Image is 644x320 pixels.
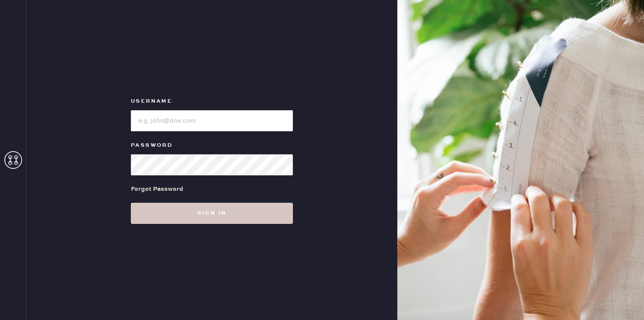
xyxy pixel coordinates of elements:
input: e.g. john@doe.com [131,110,293,131]
label: Username [131,96,293,107]
div: Forgot Password [131,184,183,194]
label: Password [131,140,293,151]
button: Sign in [131,203,293,224]
a: Forgot Password [131,175,183,203]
